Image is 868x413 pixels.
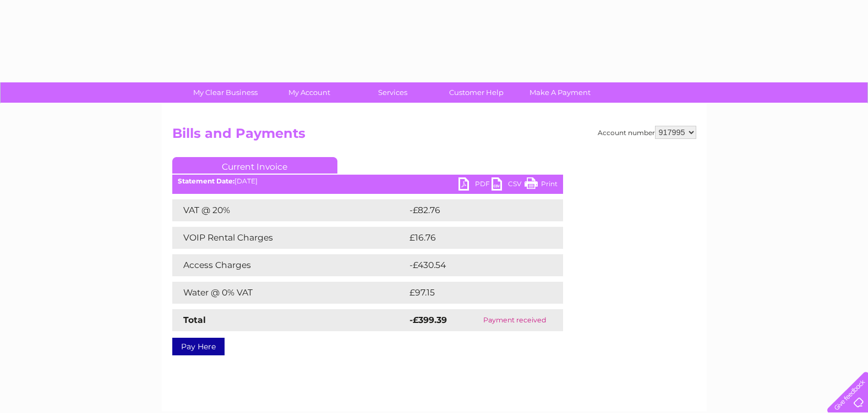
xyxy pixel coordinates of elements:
a: My Account [264,82,354,103]
td: VOIP Rental Charges [172,227,407,249]
td: Payment received [467,309,563,331]
a: Customer Help [431,82,522,103]
td: -£430.54 [407,254,545,276]
td: £97.15 [407,282,539,304]
div: [DATE] [172,177,563,185]
a: Make A Payment [515,82,605,103]
a: PDF [458,177,492,193]
strong: Total [183,315,206,325]
h2: Bills and Payments [172,126,696,147]
a: CSV [492,177,525,193]
td: VAT @ 20% [172,199,407,221]
td: Water @ 0% VAT [172,282,407,304]
td: £16.76 [407,227,540,249]
a: My Clear Business [180,82,271,103]
td: Access Charges [172,254,407,276]
a: Services [347,82,438,103]
td: -£82.76 [407,199,543,221]
strong: -£399.39 [410,315,447,325]
a: Print [525,177,558,193]
a: Pay Here [172,338,225,355]
a: Current Invoice [172,157,337,174]
div: Account number [598,126,696,139]
b: Statement Date: [178,177,234,185]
